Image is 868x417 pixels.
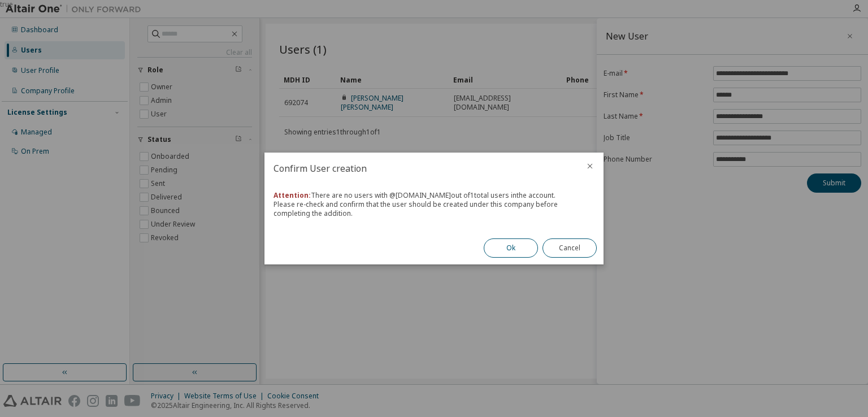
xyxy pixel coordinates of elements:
button: Ok [484,238,538,258]
b: Attention: [274,190,311,200]
button: Cancel [542,238,597,258]
div: There are no users with @ [DOMAIN_NAME] out of 1 total users in the account . Please re-check and... [274,191,594,218]
h2: Confirm User creation [264,153,576,184]
button: close [585,162,594,171]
